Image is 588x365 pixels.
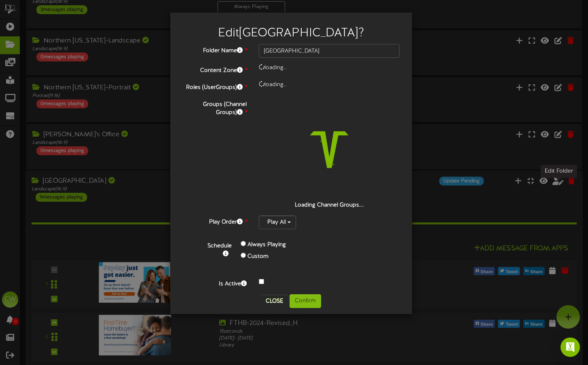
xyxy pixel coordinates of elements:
[295,202,364,208] strong: Loading Channel Groups...
[561,338,580,357] div: Open Intercom Messenger
[261,295,288,308] button: Close
[253,64,406,72] div: loading..
[277,98,381,201] img: loading-spinner-5.png
[176,44,253,55] label: Folder Name
[176,64,253,75] label: Content Zone
[176,215,253,226] label: Play Order
[253,81,406,89] div: loading..
[182,27,400,40] h2: Edit [GEOGRAPHIC_DATA] ?
[259,215,296,229] button: Play All
[247,241,286,249] label: Always Playing
[290,294,321,308] button: Confirm
[259,44,400,58] input: Folder Name
[247,253,269,261] label: Custom
[176,98,253,117] label: Groups (Channel Groups)
[176,277,253,288] label: Is Active
[176,81,253,92] label: Roles (UserGroups)
[207,243,232,249] b: Schedule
